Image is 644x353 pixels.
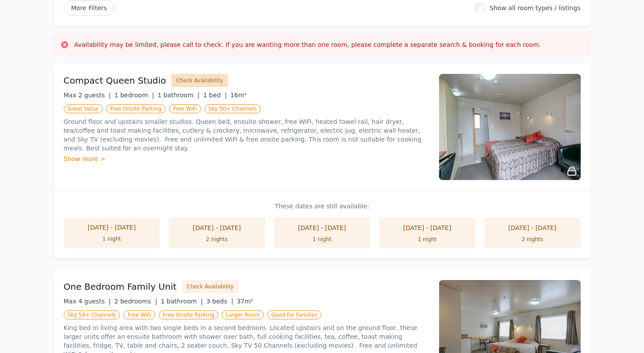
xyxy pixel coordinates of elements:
[74,40,541,49] h3: Availability may be limited, please call to check. If you are wanting more than one room, please ...
[158,92,200,99] span: 1 bathroom |
[64,298,111,305] span: Max 4 guests |
[237,298,253,305] span: 37m²
[64,0,115,15] span: More Filters
[230,92,247,99] span: 16m²
[64,154,428,163] div: Show more >
[73,223,151,232] div: [DATE] - [DATE]
[64,74,166,87] h3: Compact Queen Studio
[64,280,177,293] h3: One Bedroom Family Unit
[161,298,203,305] span: 1 bathroom |
[177,236,256,243] div: 2 nights
[283,236,362,243] div: 1 night
[159,311,218,319] span: Free Onsite Parking
[177,223,256,232] div: [DATE] - [DATE]
[73,235,151,242] div: 1 night
[493,236,572,243] div: 2 nights
[222,311,264,319] span: Larger Room
[267,311,321,319] span: Good for Families
[171,74,228,87] button: Check Availability
[64,311,120,319] span: Sky 50+ Channels
[169,104,201,113] span: Free WiFi
[283,223,362,232] div: [DATE] - [DATE]
[490,4,580,12] label: Show all room types / listings
[493,223,572,232] div: [DATE] - [DATE]
[64,117,428,153] p: Ground floor and upstairs smaller studios. Queen bed, ensuite shower, free WiFi, heated towel rai...
[204,104,261,113] span: Sky 50+ Channels
[182,280,239,293] button: Check Availability
[64,104,103,113] span: Great Value
[388,236,467,243] div: 1 night
[114,92,154,99] span: 1 bedroom |
[388,223,467,232] div: [DATE] - [DATE]
[206,298,233,305] span: 3 beds |
[123,311,155,319] span: Free WiFi
[64,92,111,99] span: Max 2 guests |
[64,202,581,211] p: These dates are still available:
[114,298,157,305] span: 2 bedrooms |
[203,92,227,99] span: 1 bed |
[106,104,166,113] span: Free Onsite Parking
